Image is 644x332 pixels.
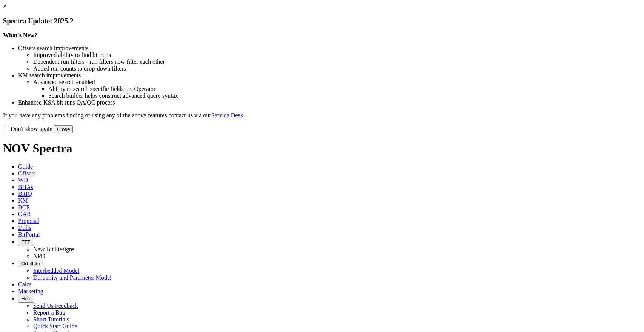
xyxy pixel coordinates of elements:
[3,17,641,25] h3: Spectra Update: 2025.2
[3,141,641,155] h1: NOV Spectra
[33,246,74,252] a: New Bit Designs
[54,125,73,133] button: Close
[33,303,78,309] a: Send Us Feedback
[21,261,40,266] span: OrbitLite
[33,274,112,281] a: Durability and Parameter Model
[3,3,6,9] a: ×
[48,86,641,92] li: Ability to search specific fields i.e. Operator
[33,58,641,65] li: Dependent run filters - run filters now filter each other
[33,309,65,316] a: Report a Bug
[33,253,45,259] a: NPD
[18,218,39,224] span: Proposal
[3,32,37,38] strong: What's New?
[18,163,33,170] span: Guide
[18,170,35,177] span: Offsets
[18,211,31,217] span: OAR
[18,99,641,106] li: Enhanced KSA bit runs QA/QC process
[211,112,243,118] a: Service Desk
[18,204,30,211] span: BCR
[18,197,28,204] span: KM
[18,224,31,231] span: Dulls
[3,112,641,119] p: If you have any problems finding or using any of the above features contact us via our
[33,316,69,323] a: Short Tutorials
[18,184,33,190] span: BHAs
[5,126,9,131] input: Don't show again
[18,281,32,287] span: Calcs
[33,323,77,329] a: Quick Start Guide
[18,231,40,238] span: BitPortal
[18,45,641,52] li: Offsets search improvements
[33,52,641,58] li: Improved ability to find bit runs
[48,92,641,99] li: Search builder helps construct advanced query syntax
[18,177,28,183] span: WD
[18,191,32,197] span: BitIQ
[3,126,52,132] label: Don't show again
[21,296,31,301] span: Help
[33,65,641,72] li: Added run counts to drop-down filters
[33,79,641,86] li: Advanced search enabled
[33,267,79,274] a: Interbedded Model
[18,288,43,294] span: Marketing
[18,72,641,79] li: KM search improvements
[21,239,30,245] span: FTT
